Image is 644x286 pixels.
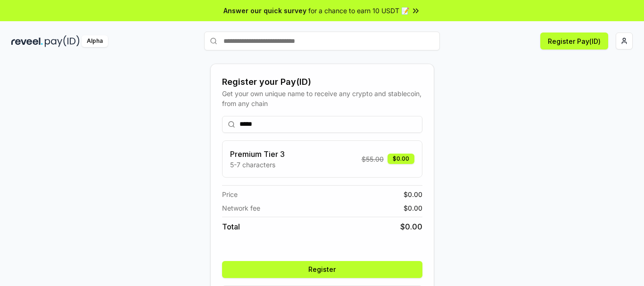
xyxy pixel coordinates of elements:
span: $ 0.00 [404,203,422,213]
div: Alpha [82,35,108,47]
img: reveel_dark [11,35,43,47]
button: Register Pay(ID) [540,33,608,49]
div: $0.00 [388,154,414,164]
p: 5-7 characters [230,160,285,170]
div: Register your Pay(ID) [222,75,422,89]
span: Answer our quick survey [223,6,306,16]
span: for a chance to earn 10 USDT 📝 [308,6,409,16]
span: Total [222,221,240,232]
span: Network fee [222,203,260,213]
div: Get your own unique name to receive any crypto and stablecoin, from any chain [222,89,422,108]
span: $ 55.00 [362,154,384,164]
span: $ 0.00 [400,221,422,232]
img: pay_id [45,35,80,47]
span: Price [222,189,238,199]
span: $ 0.00 [404,189,422,199]
button: Register [222,261,422,278]
h3: Premium Tier 3 [230,148,285,160]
